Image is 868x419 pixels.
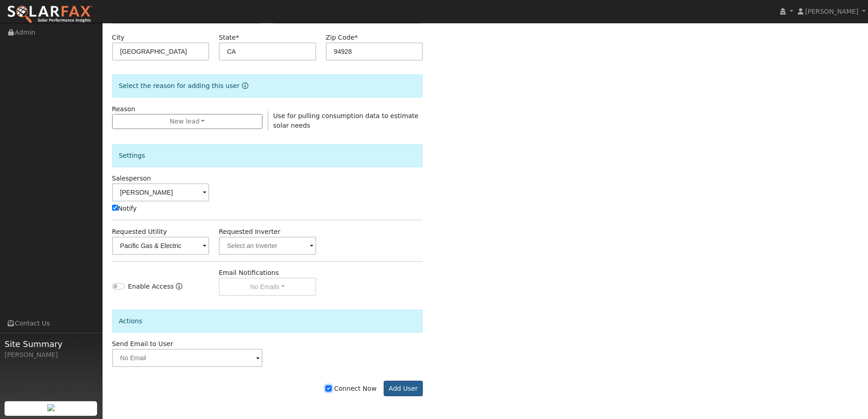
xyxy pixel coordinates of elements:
input: Notify [112,205,118,211]
input: Select a Utility [112,237,210,255]
input: No Email [112,349,263,367]
img: SolarFax [7,5,92,24]
button: New lead [112,114,263,129]
a: Reason for new user [240,82,248,89]
span: Site Summary [5,338,98,350]
a: Enable Access [176,282,182,296]
span: Use for pulling consumption data to estimate solar needs [273,112,419,129]
input: Select a User [112,183,210,202]
span: Required [236,34,239,41]
input: Select an Inverter [219,237,316,255]
input: Connect Now [325,385,332,392]
span: Required [354,34,358,41]
label: Zip Code [326,33,358,42]
label: Reason [112,104,135,114]
div: Select the reason for adding this user [112,74,423,98]
span: [PERSON_NAME] [805,8,858,15]
button: Add User [384,381,423,396]
label: Salesperson [112,174,151,183]
label: Email Notifications [219,268,279,278]
label: Send Email to User [112,339,173,349]
label: City [112,33,125,42]
div: Settings [112,144,423,167]
label: State [219,33,239,42]
img: retrieve [47,404,55,411]
label: Enable Access [128,282,174,291]
label: Connect Now [325,384,376,393]
div: [PERSON_NAME] [5,350,98,360]
label: Requested Inverter [219,227,280,237]
label: Notify [112,204,137,213]
div: Actions [112,310,423,333]
label: Requested Utility [112,227,167,237]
